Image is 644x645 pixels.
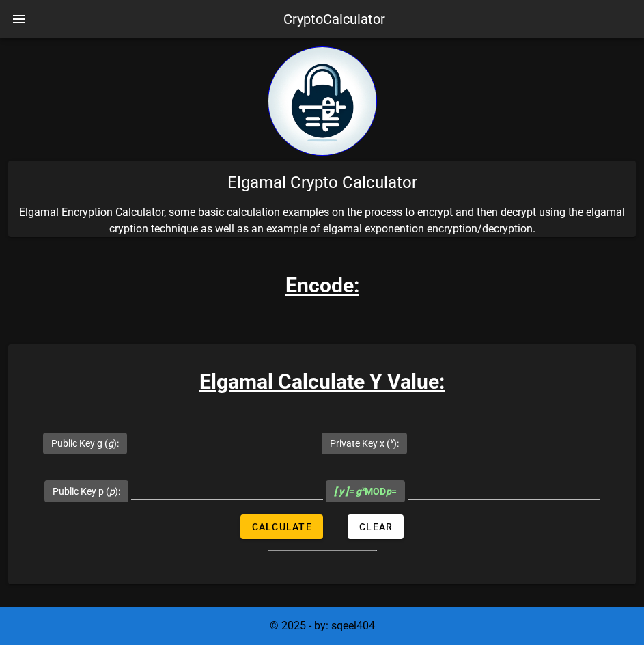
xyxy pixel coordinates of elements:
sup: x [390,437,393,445]
span: Calculate [251,521,312,532]
h3: Encode: [285,270,359,301]
i: g [108,438,113,449]
label: Public Key g ( ): [51,437,119,450]
b: [ y ] [334,486,348,497]
span: © 2025 - by: sqeel404 [270,619,375,632]
button: Calculate [240,514,323,539]
sup: x [361,484,365,493]
img: encryption logo [268,46,377,156]
span: Clear [359,521,393,532]
h3: Elgamal Calculate Y Value: [8,366,636,397]
i: p [386,486,391,497]
label: Public Key p ( ): [53,484,120,498]
div: CryptoCalculator [283,9,385,29]
i: p [109,486,115,497]
a: home [268,146,377,159]
button: Clear [348,514,404,539]
label: Private Key x ( ): [330,437,399,450]
p: Elgamal Encryption Calculator, some basic calculation examples on the process to encrypt and then... [8,204,636,237]
button: nav-menu-toggle [3,3,36,36]
i: = g [334,486,365,497]
div: Elgamal Crypto Calculator [8,161,636,204]
span: MOD = [334,486,397,497]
